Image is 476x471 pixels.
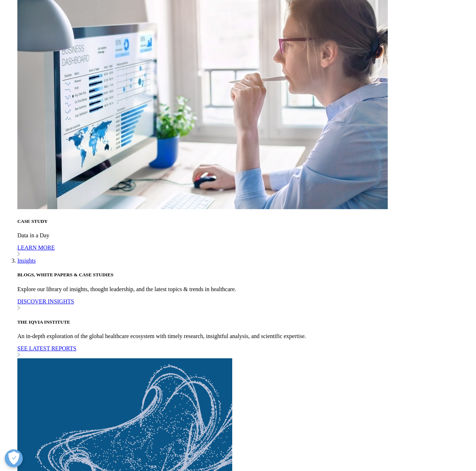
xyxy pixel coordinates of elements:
[17,232,473,239] p: Data in a Day
[17,286,473,293] p: Explore our library of insights, thought leadership, and the latest topics & trends in healthcare.
[17,319,473,325] h5: THE IQVIA INSTITUTE
[17,258,36,264] a: Insights
[17,345,473,358] a: SEE LATEST REPORTS
[5,449,23,467] button: Open Preferences
[17,272,473,278] h5: BLOGS, WHITE PAPERS & CASE STUDIES
[17,245,473,258] a: LEARN MORE
[17,298,473,311] a: DISCOVER INSIGHTS
[17,219,473,224] h5: CASE STUDY
[17,333,473,340] p: An in-depth exploration of the global healthcare ecosystem with timely research, insightful analy...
